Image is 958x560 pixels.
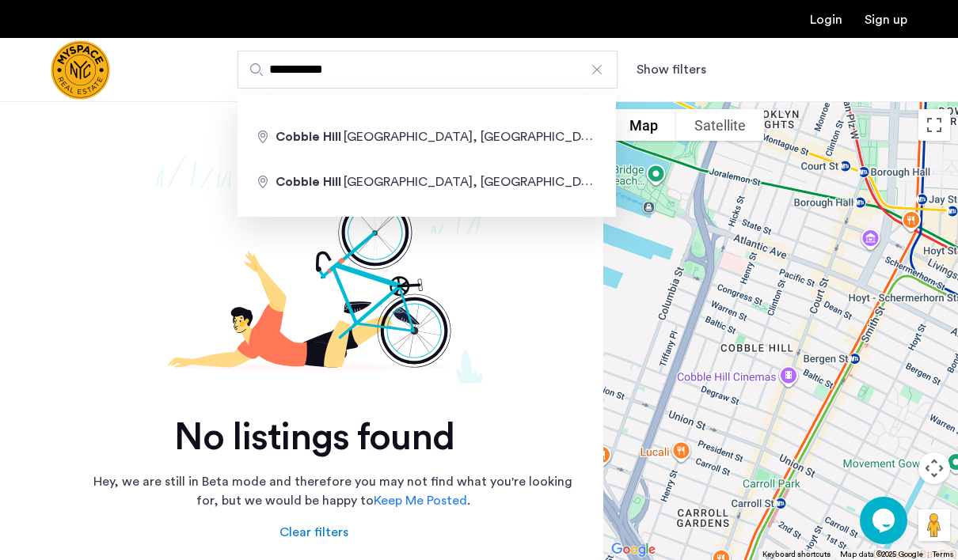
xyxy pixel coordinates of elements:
[918,509,950,541] button: Drag Pegman onto the map to open Street View
[865,13,907,26] a: Registration
[918,109,950,141] button: Toggle fullscreen view
[51,40,110,100] a: Cazamio Logo
[611,109,676,141] button: Show street map
[88,472,579,510] p: Hey, we are still in Beta mode and therefore you may not find what you're looking for, but we wou...
[374,491,467,510] a: Keep Me Posted
[344,175,610,188] span: [GEOGRAPHIC_DATA], [GEOGRAPHIC_DATA]
[860,497,910,544] iframe: chat widget
[276,131,341,143] span: Cobble Hill
[933,549,953,560] a: Terms
[762,549,831,560] button: Keyboard shortcuts
[51,415,577,460] h2: No listings found
[918,452,950,484] button: Map camera controls
[279,523,348,542] div: Clear filters
[276,176,341,188] span: Cobble Hill
[676,109,764,141] button: Show satellite imagery
[51,40,110,100] img: logo
[637,60,706,79] button: Show or hide filters
[344,130,610,143] span: [GEOGRAPHIC_DATA], [GEOGRAPHIC_DATA]
[238,51,618,89] input: Apartment Search
[51,139,577,384] img: not-found
[607,539,660,560] img: Google
[840,551,923,558] span: Map data ©2025 Google
[607,539,660,560] a: Open this area in Google Maps (opens a new window)
[810,13,842,26] a: Login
